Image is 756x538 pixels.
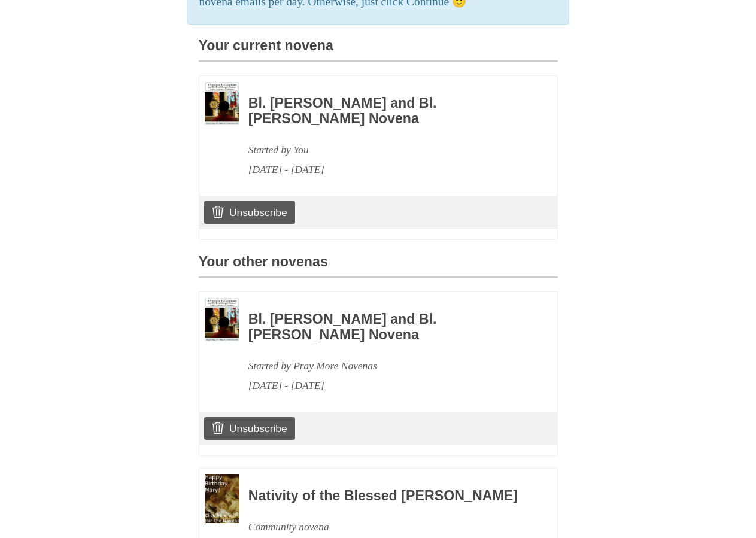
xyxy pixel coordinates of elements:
h3: Your other novenas [199,254,558,278]
div: [DATE] - [DATE] [248,160,525,180]
div: Community novena [248,517,525,537]
a: Unsubscribe [204,417,294,440]
div: Started by You [248,140,525,160]
a: Unsubscribe [204,201,294,224]
img: Novena image [205,298,239,342]
div: Started by Pray More Novenas [248,356,525,376]
img: Novena image [205,82,239,126]
img: Novena image [205,474,239,523]
h3: Nativity of the Blessed [PERSON_NAME] [248,488,525,504]
h3: Bl. [PERSON_NAME] and Bl. [PERSON_NAME] Novena [248,96,525,126]
h3: Your current novena [199,38,558,62]
div: [DATE] - [DATE] [248,376,525,396]
h3: Bl. [PERSON_NAME] and Bl. [PERSON_NAME] Novena [248,312,525,342]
